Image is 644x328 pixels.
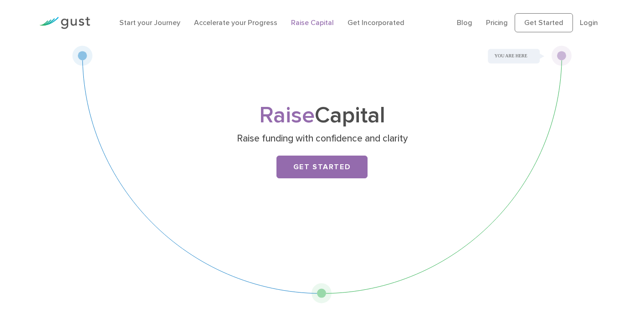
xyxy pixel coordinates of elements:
a: Start your Journey [119,18,180,27]
a: Get Started [515,13,573,32]
a: Get Started [276,156,368,178]
a: Blog [457,18,472,27]
img: Gust Logo [39,17,90,29]
h1: Capital [142,105,502,126]
a: Raise Capital [291,18,334,27]
a: Accelerate your Progress [194,18,277,27]
a: Login [580,18,598,27]
p: Raise funding with confidence and clarity [146,132,499,145]
a: Get Incorporated [348,18,404,27]
span: Raise [259,102,315,129]
a: Pricing [486,18,508,27]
